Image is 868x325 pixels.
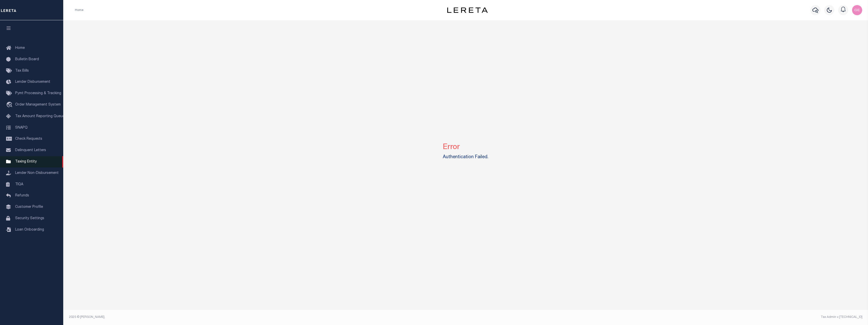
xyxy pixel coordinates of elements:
h2: Error [443,139,488,152]
label: Authentication Failed. [443,154,488,161]
span: Order Management System [15,103,61,107]
span: Refunds [15,194,29,197]
span: Tax Bills [15,69,29,73]
span: Check Requests [15,137,42,141]
i: travel_explore [6,102,14,108]
span: Loan Onboarding [15,228,44,232]
img: svg+xml;base64,PHN2ZyB4bWxucz0iaHR0cDovL3d3dy53My5vcmcvMjAwMC9zdmciIHBvaW50ZXItZXZlbnRzPSJub25lIi... [852,5,862,15]
span: Taxing Entity [15,160,37,164]
span: Delinquent Letters [15,149,46,152]
span: Lender Disbursement [15,80,50,84]
span: Tax Amount Reporting Queue [15,115,64,118]
span: Home [15,46,25,50]
span: Lender Non-Disbursement [15,171,59,175]
li: Home [75,8,83,12]
span: TIQA [15,182,23,186]
img: logo-dark.svg [447,7,488,13]
span: Customer Profile [15,205,43,209]
span: Bulletin Board [15,58,39,61]
span: Security Settings [15,217,44,220]
span: SNAPQ [15,126,28,129]
span: Pymt Processing & Tracking [15,92,61,95]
